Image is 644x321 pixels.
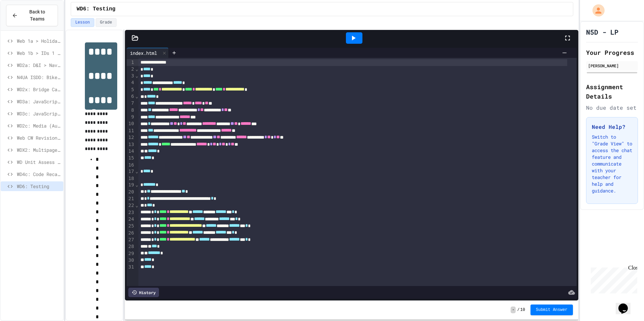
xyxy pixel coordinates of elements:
span: Submit Answer [536,307,568,313]
div: 10 [127,120,135,127]
div: 11 [127,128,135,134]
h3: Need Help? [592,123,632,131]
iframe: chat widget [616,294,637,314]
span: WD2x: Bridge Cafe [17,86,61,93]
div: 26 [127,230,135,237]
span: WD2a: D&I > Navigational Structure & Wireframes [17,62,61,69]
span: / [517,307,519,313]
span: Web 1a > Holidays [17,37,61,44]
div: 5 [127,86,135,93]
div: 6 [127,93,135,100]
span: Fold line [135,169,138,174]
h2: Your Progress [586,48,638,57]
div: 23 [127,209,135,216]
span: WD6: Testing [17,183,61,190]
span: Fold line [135,66,138,72]
div: 7 [127,100,135,107]
span: WD3c: JavaScript Scholar Example [17,110,61,117]
button: Submit Answer [530,305,573,315]
div: No due date set [586,104,638,112]
h2: Assignment Details [586,82,638,101]
div: My Account [585,3,606,18]
div: 17 [127,168,135,175]
div: 25 [127,223,135,229]
button: Lesson [71,18,94,27]
iframe: chat widget [588,265,637,293]
div: 14 [127,148,135,155]
div: 29 [127,250,135,257]
span: Web CW Revision > Environmental Impact [17,134,61,141]
div: 19 [127,182,135,188]
div: 16 [127,162,135,169]
div: 28 [127,243,135,250]
div: 1 [127,59,135,66]
span: WD4c: Code Recap > Copyright Designs & Patents Act [17,171,61,178]
div: 4 [127,79,135,86]
div: index.html [127,49,160,57]
span: N4UA ISDD: Bike Scotland [17,74,61,81]
div: 30 [127,257,135,264]
div: History [128,288,159,297]
button: Back to Teams [6,5,58,26]
div: 2 [127,66,135,73]
div: Chat with us now!Close [3,3,46,43]
div: 18 [127,175,135,182]
span: Fold line [135,203,138,208]
span: Fold line [135,94,138,99]
div: 24 [127,216,135,223]
div: 13 [127,141,135,148]
div: 20 [127,189,135,195]
span: WD6: Testing [76,5,115,13]
span: Fold line [135,182,138,187]
div: index.html [127,48,169,58]
span: WD3a: JavaScript Task 1 [17,98,61,105]
span: WDX2: Multipage Movie Franchise [17,146,61,153]
div: 3 [127,73,135,79]
div: 27 [127,237,135,243]
div: 12 [127,134,135,141]
div: 15 [127,155,135,162]
span: WD Unit Assess > 2024/25 SQA Assignment [17,158,61,166]
button: Grade [96,18,117,27]
span: - [511,307,516,313]
h1: N5D - LP [586,27,618,37]
span: Back to Teams [22,8,52,23]
div: 9 [127,114,135,120]
p: Switch to "Grade View" to access the chat feature and communicate with your teacher for help and ... [592,134,632,194]
span: WD2c: Media (Audio and Video) [17,122,61,129]
div: 8 [127,107,135,114]
div: 21 [127,195,135,202]
span: Web 1b > IDs 1 page (Subjects) [17,49,61,57]
div: 31 [127,264,135,271]
div: [PERSON_NAME] [588,63,636,69]
div: 22 [127,202,135,209]
span: 10 [520,307,525,313]
span: Fold line [135,73,138,78]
